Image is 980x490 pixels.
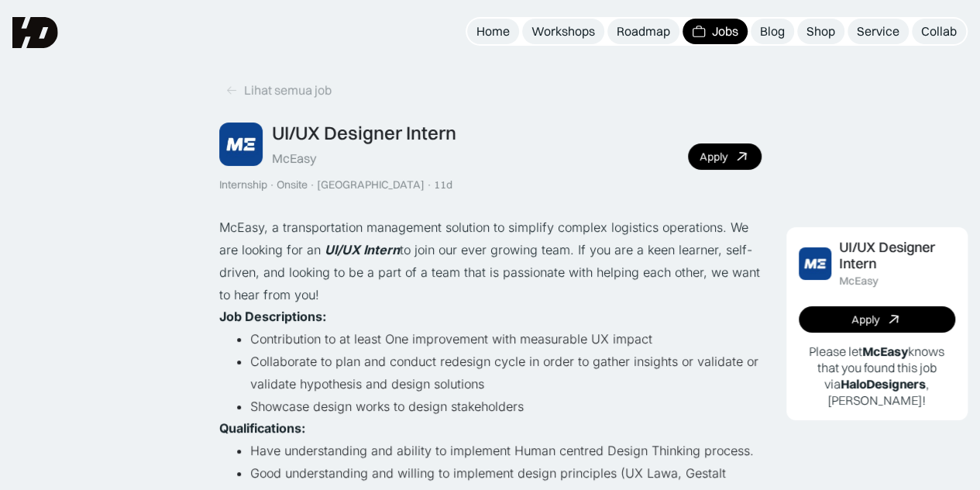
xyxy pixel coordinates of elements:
[219,420,305,436] strong: Qualifications:
[912,19,966,44] a: Collab
[277,178,308,192] div: Onsite
[272,150,316,167] div: McEasy
[683,19,748,44] a: Jobs
[851,313,879,326] div: Apply
[617,23,670,40] div: Roadmap
[799,343,956,408] p: Please let knows that you found this job via , [PERSON_NAME]!
[862,343,908,359] b: McEasy
[476,23,510,40] div: Home
[467,19,519,44] a: Home
[797,19,844,44] a: Shop
[269,178,275,192] div: ·
[250,328,762,350] li: Contribution to at least One improvement with measurable UX impact
[244,82,332,98] div: Lihat semua job
[839,274,879,288] div: McEasy
[806,23,835,40] div: Shop
[250,395,762,418] li: Showcase design works to design stakeholders
[799,247,831,280] img: Job Image
[219,178,267,192] div: Internship
[841,376,926,392] b: HaloDesigners
[219,78,338,103] a: Lihat semua job
[921,23,957,40] div: Collab
[272,122,456,144] div: UI/UX Designer Intern
[317,178,425,192] div: [GEOGRAPHIC_DATA]
[607,19,679,44] a: Roadmap
[760,23,785,40] div: Blog
[531,23,595,40] div: Workshops
[219,216,762,305] p: McEasy, a transportation management solution to simplify complex logistics operations. We are loo...
[219,309,326,324] strong: Job Descriptions:
[325,242,400,257] em: UI/UX Intern
[522,19,604,44] a: Workshops
[839,240,956,272] div: UI/UX Designer Intern
[712,23,738,40] div: Jobs
[799,306,956,333] a: Apply
[250,440,762,462] li: Have understanding and ability to implement Human centred Design Thinking process.
[848,19,909,44] a: Service
[250,350,762,395] li: Collaborate to plan and conduct redesign cycle in order to gather insights or validate or validat...
[688,143,762,170] a: Apply
[309,178,315,192] div: ·
[434,178,452,192] div: 11d
[700,150,727,164] div: Apply
[857,23,899,40] div: Service
[751,19,794,44] a: Blog
[426,178,432,192] div: ·
[219,122,263,166] img: Job Image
